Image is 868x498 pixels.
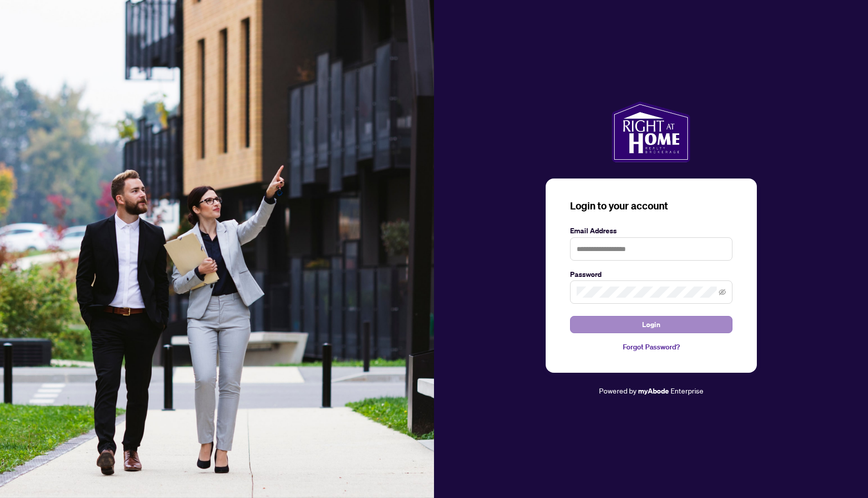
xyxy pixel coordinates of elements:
label: Password [570,269,732,280]
span: Powered by [599,386,637,395]
a: myAbode [638,385,669,397]
h3: Login to your account [570,199,732,213]
label: Email Address [570,225,732,236]
span: Login [642,316,660,333]
span: eye-invisible [719,289,726,296]
button: Login [570,316,732,333]
img: ma-logo [612,101,690,162]
span: Enterprise [671,386,704,395]
a: Forgot Password? [570,341,732,352]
